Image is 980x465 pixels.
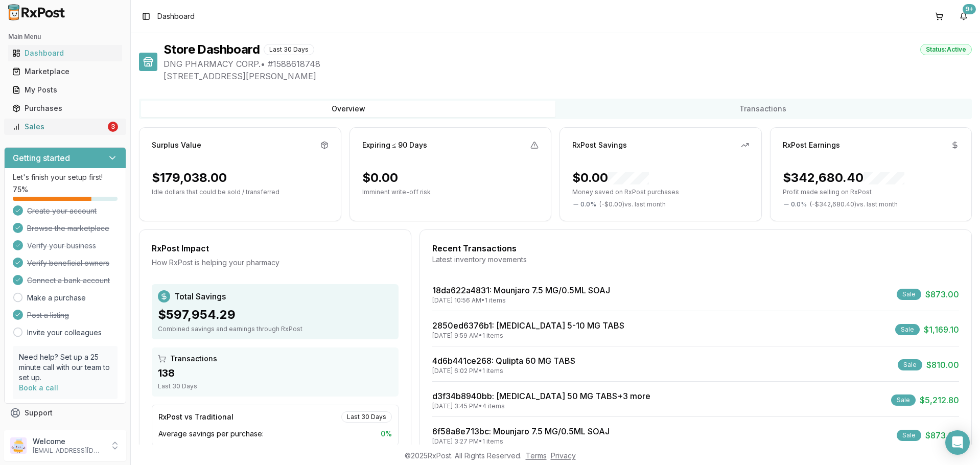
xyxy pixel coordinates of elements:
[963,4,976,14] div: 9+
[27,241,96,251] span: Verify your business
[4,45,126,61] button: Dashboard
[108,122,118,132] div: 3
[8,62,122,81] a: Marketplace
[432,254,959,265] div: Latest inventory movements
[152,170,227,186] div: $179,038.00
[945,430,970,455] div: Open Intercom Messenger
[27,258,109,268] span: Verify beneficial owners
[12,122,106,132] div: Sales
[895,324,920,335] div: Sale
[925,429,959,441] span: $873.00
[10,437,27,454] img: User avatar
[164,41,260,58] h1: Store Dashboard
[157,11,195,21] span: Dashboard
[580,200,596,208] span: 0.0 %
[12,85,118,95] div: My Posts
[555,101,970,117] button: Transactions
[920,394,959,406] span: $5,212.80
[920,44,972,55] div: Status: Active
[12,66,118,77] div: Marketplace
[551,451,576,460] a: Privacy
[4,404,126,422] button: Support
[27,275,110,286] span: Connect a bank account
[4,4,69,20] img: RxPost Logo
[432,391,650,401] a: d3f34b8940bb: [MEDICAL_DATA] 50 MG TABS+3 more
[152,258,399,268] div: How RxPost is helping your pharmacy
[432,426,610,436] a: 6f58a8e713bc: Mounjaro 7.5 MG/0.5ML SOAJ
[158,307,392,323] div: $597,954.29
[432,320,624,331] a: 2850ed6376b1: [MEDICAL_DATA] 5-10 MG TABS
[141,101,555,117] button: Overview
[432,356,575,366] a: 4d6b441ce268: Qulipta 60 MG TABS
[526,451,547,460] a: Terms
[4,422,126,440] button: Feedback
[19,352,111,383] p: Need help? Set up a 25 minute call with our team to set up.
[925,288,959,300] span: $873.00
[152,242,399,254] div: RxPost Impact
[8,118,122,136] a: Sales3
[432,367,575,375] div: [DATE] 6:02 PM • 1 items
[891,394,916,406] div: Sale
[152,140,201,150] div: Surplus Value
[27,328,102,338] a: Invite your colleagues
[924,323,959,336] span: $1,169.10
[158,412,234,422] div: RxPost vs Traditional
[8,81,122,99] a: My Posts
[432,437,610,446] div: [DATE] 3:27 PM • 1 items
[362,140,428,150] div: Expiring ≤ 90 Days
[157,11,195,21] nav: breadcrumb
[4,119,126,135] button: Sales3
[174,290,226,303] span: Total Savings
[432,242,959,254] div: Recent Transactions
[27,310,69,320] span: Post a listing
[164,70,972,82] span: [STREET_ADDRESS][PERSON_NAME]
[12,48,118,58] div: Dashboard
[783,140,840,150] div: RxPost Earnings
[897,289,921,300] div: Sale
[897,430,921,441] div: Sale
[362,188,539,196] p: Imminent write-off risk
[599,200,666,208] span: ( - $0.00 ) vs. last month
[19,383,58,392] a: Book a call
[791,200,807,208] span: 0.0 %
[158,429,264,439] span: Average savings per purchase:
[898,359,922,370] div: Sale
[158,325,392,333] div: Combined savings and earnings through RxPost
[8,33,122,41] h2: Main Menu
[27,293,86,303] a: Make a purchase
[164,58,972,70] span: DNG PHARMACY CORP. • # 1588618748
[33,447,104,455] p: [EMAIL_ADDRESS][DOMAIN_NAME]
[12,103,118,113] div: Purchases
[264,44,314,55] div: Last 30 Days
[572,170,649,186] div: $0.00
[158,366,392,380] div: 138
[926,359,959,371] span: $810.00
[572,188,749,196] p: Money saved on RxPost purchases
[4,63,126,80] button: Marketplace
[13,172,118,182] p: Let's finish your setup first!
[27,206,97,216] span: Create your account
[432,296,610,305] div: [DATE] 10:56 AM • 1 items
[8,99,122,118] a: Purchases
[27,223,109,234] span: Browse the marketplace
[4,82,126,98] button: My Posts
[170,354,217,364] span: Transactions
[432,332,624,340] div: [DATE] 9:59 AM • 1 items
[783,188,960,196] p: Profit made selling on RxPost
[13,184,28,195] span: 75 %
[810,200,898,208] span: ( - $342,680.40 ) vs. last month
[432,285,610,295] a: 18da622a4831: Mounjaro 7.5 MG/0.5ML SOAJ
[152,188,329,196] p: Idle dollars that could be sold / transferred
[955,8,972,25] button: 9+
[158,382,392,390] div: Last 30 Days
[8,44,122,62] a: Dashboard
[341,411,392,423] div: Last 30 Days
[783,170,904,186] div: $342,680.40
[381,429,392,439] span: 0 %
[362,170,398,186] div: $0.00
[4,100,126,117] button: Purchases
[432,402,650,410] div: [DATE] 3:45 PM • 4 items
[33,436,104,447] p: Welcome
[13,152,70,164] h3: Getting started
[572,140,627,150] div: RxPost Savings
